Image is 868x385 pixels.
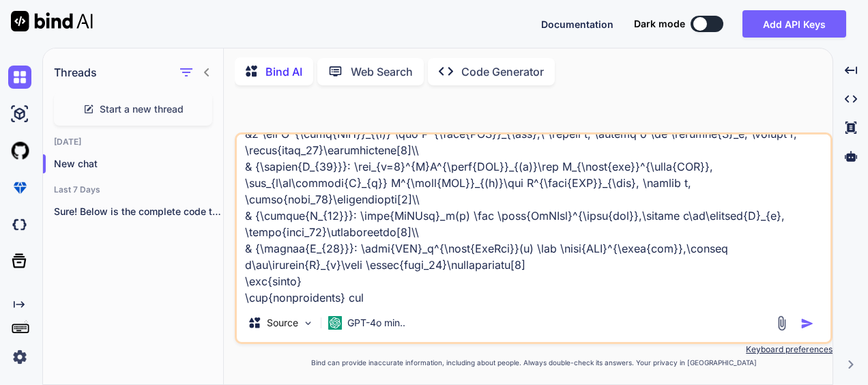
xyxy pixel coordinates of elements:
p: Bind AI [265,63,302,80]
img: GPT-4o mini [328,316,342,330]
img: githubLight [8,139,31,162]
img: Bind AI [11,11,93,31]
img: icon [800,317,814,330]
p: New chat [54,157,223,171]
p: Web Search [351,63,413,80]
button: Documentation [541,17,613,31]
p: Bind can provide inaccurate information, including about people. Always double-check its answers.... [235,358,833,368]
p: Sure! Below is the complete code that... [54,205,223,218]
button: Add API Keys [742,10,846,38]
span: Start a new thread [100,102,184,116]
img: attachment [774,315,790,331]
img: settings [8,345,31,369]
h1: Threads [54,64,97,81]
p: Code Generator [461,63,544,80]
span: Dark mode [634,17,685,31]
img: chat [8,66,31,89]
img: ai-studio [8,102,31,126]
img: premium [8,176,31,199]
h2: Last 7 Days [43,184,223,195]
p: Source [267,316,298,330]
img: darkCloudIdeIcon [8,213,31,236]
img: Pick Models [302,317,314,329]
span: Documentation [541,18,613,30]
textarea: \lorem{ipsumdolorsi} \ametc{adi_elitsed} \doeiu{tempo} % \incididuntut \labore{E}:&\dol_{\magn\{\... [237,134,830,304]
h2: [DATE] [43,137,223,147]
p: GPT-4o min.. [347,316,405,330]
p: Keyboard preferences [235,344,833,355]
